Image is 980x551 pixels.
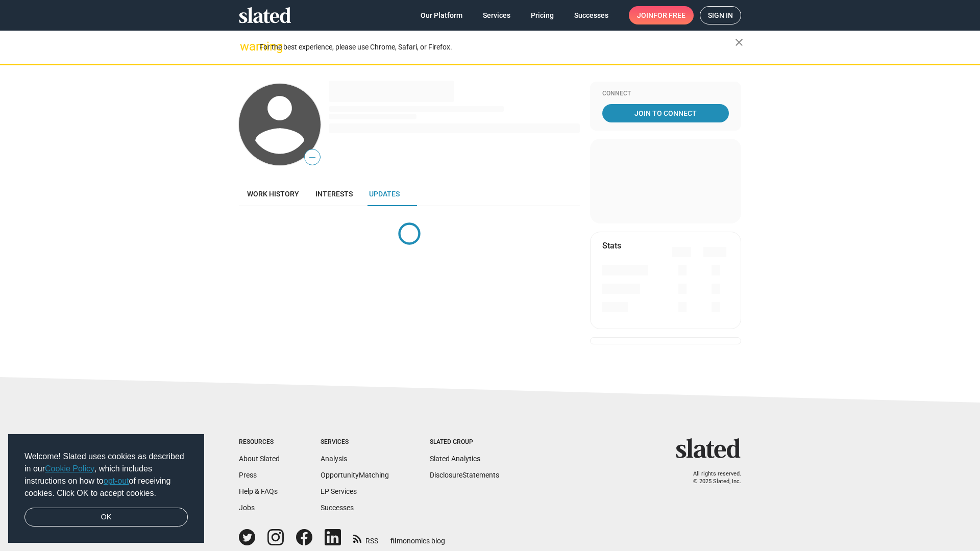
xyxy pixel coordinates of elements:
mat-icon: warning [240,40,252,53]
a: Services [475,6,519,24]
span: Welcome! Slated uses cookies as described in our , which includes instructions on how to of recei... [24,450,188,499]
a: Sign in [700,6,741,24]
div: For the best experience, please use Chrome, Safari, or Firefox. [259,40,735,54]
a: Successes [321,504,354,512]
a: DisclosureStatements [430,471,499,479]
a: Updates [361,182,408,206]
span: Sign in [708,7,733,24]
a: Pricing [523,6,562,24]
a: Slated Analytics [430,455,480,463]
a: Successes [566,6,617,24]
span: film [390,537,403,545]
span: Services [483,6,510,24]
a: Cookie Policy [45,464,94,473]
a: EP Services [321,487,357,495]
span: — [305,151,320,164]
div: Slated Group [430,438,499,446]
p: All rights reserved. © 2025 Slated, Inc. [682,470,741,485]
a: opt-out [104,477,129,485]
a: Press [239,471,257,479]
span: Successes [574,6,608,24]
a: filmonomics blog [390,528,445,546]
a: Our Platform [412,6,471,24]
span: Updates [369,190,400,198]
div: Connect [602,90,729,98]
a: Interests [307,182,361,206]
a: RSS [353,530,378,546]
a: Work history [239,182,307,206]
a: About Slated [239,455,280,463]
mat-card-title: Stats [602,240,621,251]
span: for free [653,6,685,24]
span: Interests [315,190,353,198]
div: Services [321,438,389,446]
span: Join To Connect [604,104,727,122]
div: Resources [239,438,280,446]
a: Joinfor free [629,6,694,24]
a: Jobs [239,504,255,512]
div: cookieconsent [8,434,204,543]
a: Help & FAQs [239,487,278,495]
span: Our Platform [421,6,462,24]
a: Join To Connect [602,104,729,122]
mat-icon: close [733,36,745,48]
span: Work history [247,190,299,198]
span: Pricing [531,6,554,24]
a: dismiss cookie message [24,508,188,527]
a: OpportunityMatching [321,471,389,479]
a: Analysis [321,455,347,463]
span: Join [637,6,685,24]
